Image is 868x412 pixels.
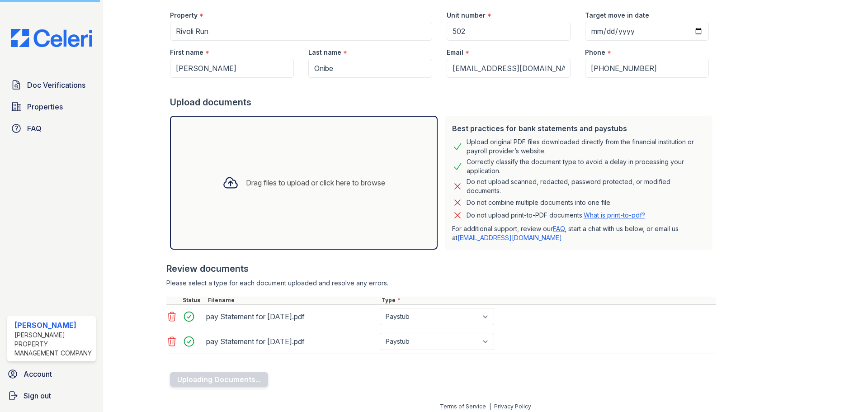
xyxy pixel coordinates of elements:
button: Uploading Documents... [170,372,268,387]
span: Doc Verifications [27,80,85,90]
a: [EMAIL_ADDRESS][DOMAIN_NAME] [458,234,562,242]
a: FAQ [7,119,96,137]
a: FAQ [553,225,565,232]
div: | [489,403,491,410]
div: Upload original PDF files downloaded directly from the financial institution or payroll provider’... [467,137,705,156]
span: Account [24,369,52,379]
div: Best practices for bank statements and paystubs [452,123,705,134]
div: Do not combine multiple documents into one file. [467,197,612,208]
a: Terms of Service [440,403,486,410]
a: Privacy Policy [494,403,531,410]
p: Do not upload print-to-PDF documents. [467,211,645,220]
label: First name [170,48,203,57]
a: Sign out [4,387,99,405]
div: pay Statement for [DATE].pdf [206,334,376,349]
div: [PERSON_NAME] Property Management Company [14,331,92,358]
div: Please select a type for each document uploaded and resolve any errors. [166,279,716,288]
span: FAQ [27,123,42,134]
div: Correctly classify the document type to avoid a delay in processing your application. [467,157,705,175]
div: Drag files to upload or click here to browse [246,177,385,188]
label: Phone [585,48,605,57]
img: CE_Logo_Blue-a8612792a0a2168367f1c8372b55b34899dd931a85d93a1a3d3e32e68fde9ad4.png [4,29,99,47]
div: Review documents [166,262,716,275]
a: Doc Verifications [7,76,96,94]
p: For additional support, review our , start a chat with us below, or email us at [452,224,705,242]
div: Do not upload scanned, redacted, password protected, or modified documents. [467,177,705,195]
label: Email [447,48,463,57]
span: Sign out [24,390,51,401]
a: Account [4,365,99,383]
label: Last name [308,48,341,57]
label: Unit number [447,11,486,20]
div: Status [181,297,206,304]
label: Property [170,11,198,20]
div: [PERSON_NAME] [14,320,92,331]
span: Properties [27,101,63,112]
a: What is print-to-pdf? [584,211,645,219]
a: Properties [7,98,96,116]
div: Type [380,297,716,304]
div: Upload documents [170,96,716,109]
label: Target move in date [585,11,649,20]
div: pay Statement for [DATE].pdf [206,309,376,324]
div: Filename [206,297,380,304]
